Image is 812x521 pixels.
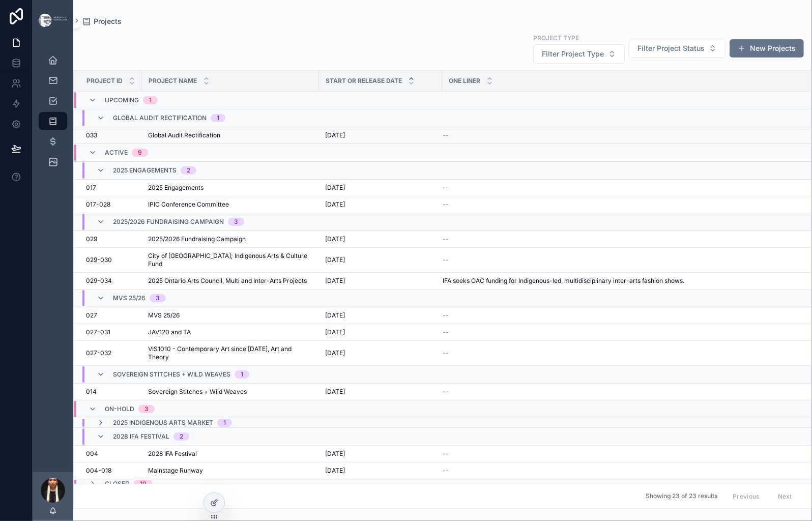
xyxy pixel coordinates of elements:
span: Sovereign Stitches + Wild Weaves [113,370,230,379]
a: 004-018 [86,467,136,475]
a: 017-028 [86,200,136,209]
span: Start or Release Date [326,77,402,85]
span: [DATE] [325,328,345,336]
a: -- [443,349,798,357]
span: [DATE] [325,467,345,475]
span: -- [443,450,449,458]
span: 017-028 [86,200,110,209]
span: 014 [86,388,97,396]
span: 2025 Ontario Arts Council, Multi and Inter-Arts Projects [148,277,307,285]
span: Filter Project Status [637,43,705,53]
a: [DATE] [325,256,436,264]
a: 2028 IFA Festival [148,450,313,458]
a: -- [443,256,798,264]
span: Sovereign Stitches + Wild Weaves [148,388,247,396]
span: On-hold [105,405,134,413]
span: [DATE] [325,349,345,357]
a: [DATE] [325,277,436,285]
a: -- [443,235,798,243]
a: -- [443,328,798,336]
a: JAV120 and TA [148,328,313,336]
div: 3 [156,294,160,302]
span: [DATE] [325,184,345,192]
a: 029 [86,235,136,243]
a: 027 [86,311,136,320]
a: Global Audit Rectification [148,131,313,139]
a: 2025 Ontario Arts Council, Multi and Inter-Arts Projects [148,277,313,285]
div: 1 [217,114,219,122]
span: IPIC Conference Committee [148,200,229,209]
div: 1 [223,419,226,427]
div: scrollable content [33,41,73,190]
span: 017 [86,184,96,192]
a: [DATE] [325,388,436,396]
span: Showing 23 of 23 results [646,493,717,501]
a: [DATE] [325,311,436,320]
span: MVS 25/26 [148,311,180,320]
span: -- [443,131,449,139]
span: [DATE] [325,388,345,396]
a: 004 [86,450,136,458]
span: 029 [86,235,97,243]
span: 029-030 [86,256,112,264]
span: 2028 IFA Festival [148,450,197,458]
span: [DATE] [325,450,345,458]
a: [DATE] [325,235,436,243]
label: Project Type [533,33,579,42]
span: 004-018 [86,467,111,475]
a: 027-031 [86,328,136,336]
a: 033 [86,131,136,139]
a: IFA seeks OAC funding for Indigenous-led, multidisciplinary inter-arts fashion shows. [443,277,798,285]
span: 027-032 [86,349,111,357]
a: 017 [86,184,136,192]
span: VIS1010 - Contemporary Art since [DATE], Art and Theory [148,345,313,361]
span: Global Audit Rectification [148,131,220,139]
div: 2 [187,166,190,175]
a: Sovereign Stitches + Wild Weaves [148,388,313,396]
span: JAV120 and TA [148,328,191,336]
span: 2025/2026 Fundraising Campaign [113,218,224,226]
a: [DATE] [325,131,436,139]
span: [DATE] [325,256,345,264]
a: -- [443,184,798,192]
span: -- [443,235,449,243]
span: -- [443,328,449,336]
div: 3 [144,405,149,413]
span: -- [443,388,449,396]
span: Projects [94,16,122,26]
span: Upcoming [105,96,139,104]
a: 027-032 [86,349,136,357]
a: [DATE] [325,467,436,475]
a: [DATE] [325,349,436,357]
span: IFA seeks OAC funding for Indigenous-led, multidisciplinary inter-arts fashion shows. [443,277,684,285]
div: 2 [180,432,183,441]
a: [DATE] [325,328,436,336]
div: 1 [241,370,243,379]
a: 2025 Engagements [148,184,313,192]
button: Select Button [533,44,625,64]
span: 029-034 [86,277,112,285]
span: -- [443,184,449,192]
span: 2028 IFA Festival [113,432,169,441]
span: [DATE] [325,131,345,139]
a: 014 [86,388,136,396]
span: 027 [86,311,97,320]
a: [DATE] [325,184,436,192]
a: New Projects [730,39,804,57]
div: 10 [140,480,147,488]
a: Projects [81,16,122,26]
a: -- [443,311,798,320]
span: -- [443,467,449,475]
span: -- [443,311,449,320]
a: IPIC Conference Committee [148,200,313,209]
a: City of [GEOGRAPHIC_DATA]; Indigenous Arts & Culture Fund [148,252,313,268]
a: 029-030 [86,256,136,264]
div: 1 [149,96,152,104]
span: 004 [86,450,98,458]
a: Mainstage Runway [148,467,313,475]
span: 2025 Engagements [148,184,204,192]
a: [DATE] [325,200,436,209]
a: -- [443,450,798,458]
span: [DATE] [325,235,345,243]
